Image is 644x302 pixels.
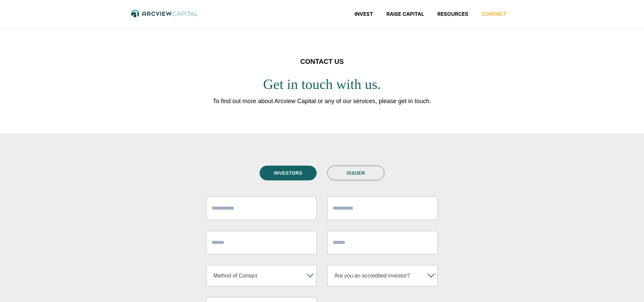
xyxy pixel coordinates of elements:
[86,96,558,107] p: To find out more about Arcview Capital or any of our services, please get in touch.
[86,56,558,68] h4: CONTACT US
[380,11,431,17] a: Raise Capital
[86,76,558,93] h2: Get in touch with us.
[425,265,437,286] b: ▾
[348,11,380,17] a: Invest
[304,265,316,286] b: ▾
[431,11,475,17] a: Resources
[327,166,384,180] a: ISSUER
[475,11,513,17] a: Contact
[331,265,425,286] span: Are you an accredited investor?
[260,166,317,180] a: INVESTORS
[210,265,304,286] span: Method of Contact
